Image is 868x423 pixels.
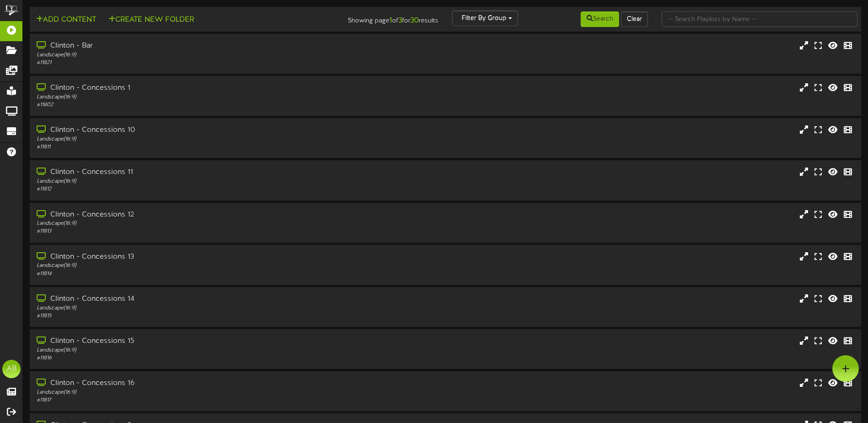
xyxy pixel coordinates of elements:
[37,354,369,362] div: # 11816
[37,252,369,262] div: Clinton - Concessions 13
[37,143,369,151] div: # 11811
[389,16,392,25] strong: 1
[37,41,369,51] div: Clinton - Bar
[37,389,369,396] div: Landscape ( 16:9 )
[306,11,445,26] div: Showing page of for results
[37,347,369,354] div: Landscape ( 16:9 )
[581,11,619,27] button: Search
[37,83,369,93] div: Clinton - Concessions 1
[37,396,369,404] div: # 11817
[410,16,419,25] strong: 30
[37,262,369,270] div: Landscape ( 16:9 )
[37,270,369,278] div: # 11814
[33,14,99,26] button: Add Content
[662,11,857,27] input: -- Search Playlists by Name --
[37,378,369,389] div: Clinton - Concessions 16
[37,304,369,312] div: Landscape ( 16:9 )
[37,336,369,347] div: Clinton - Concessions 15
[37,178,369,185] div: Landscape ( 16:9 )
[37,59,369,67] div: # 11821
[37,220,369,228] div: Landscape ( 16:9 )
[399,16,402,25] strong: 3
[37,294,369,304] div: Clinton - Concessions 14
[37,167,369,178] div: Clinton - Concessions 11
[37,51,369,59] div: Landscape ( 16:9 )
[37,312,369,320] div: # 11815
[37,210,369,220] div: Clinton - Concessions 12
[37,185,369,193] div: # 11812
[37,101,369,109] div: # 11802
[37,93,369,101] div: Landscape ( 16:9 )
[621,11,648,27] button: Clear
[837,392,859,414] iframe: Intercom live chat
[37,136,369,143] div: Landscape ( 16:9 )
[452,11,518,26] button: Filter By Group
[37,228,369,235] div: # 11813
[2,360,21,378] div: AB
[37,125,369,136] div: Clinton - Concessions 10
[106,14,197,26] button: Create New Folder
